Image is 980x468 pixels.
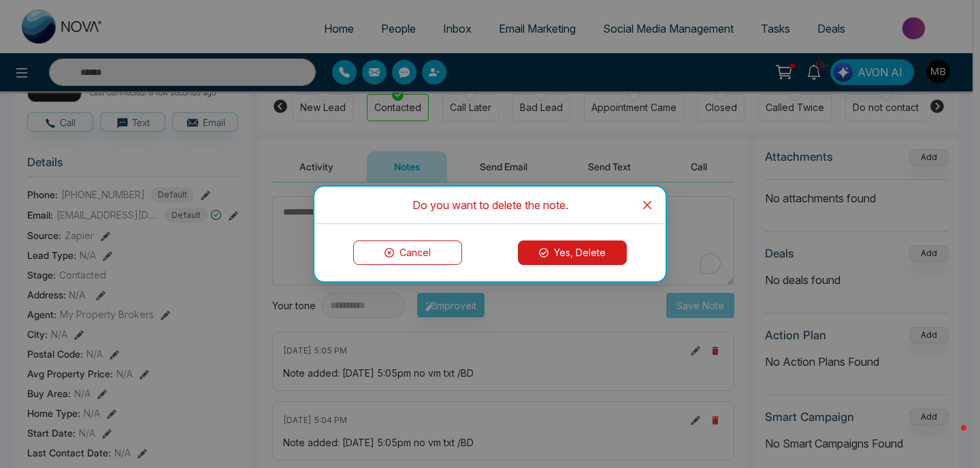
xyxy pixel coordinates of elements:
button: Yes, Delete [518,240,627,265]
button: Close [629,187,666,223]
div: Do you want to delete the note. [331,198,649,213]
iframe: Intercom live chat [934,422,966,454]
span: close [642,200,653,210]
button: Cancel [353,240,462,265]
